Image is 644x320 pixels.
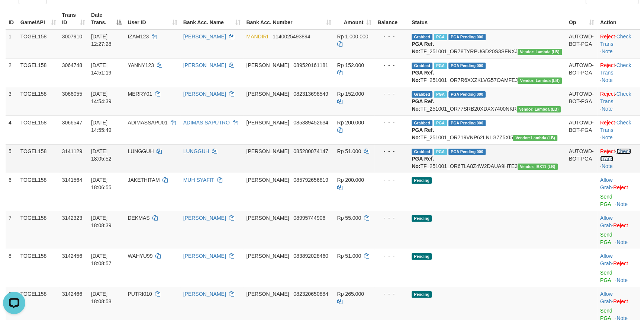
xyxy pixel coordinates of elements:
[412,156,434,169] b: PGA Ref. No:
[566,144,597,173] td: AUTOWD-BOT-PGA
[412,34,432,40] span: Grabbed
[409,115,566,144] td: TF_251001_OR719VNP62LNLG7Z5XI5
[600,120,631,133] a: Check Trans
[566,115,597,144] td: AUTOWD-BOT-PGA
[337,215,361,221] span: Rp 55.000
[616,201,628,207] a: Note
[293,215,325,221] span: Copy 08995744906 to clipboard
[409,58,566,87] td: TF_251001_OR7R6XXZKLVG57OAMFEJ
[377,119,406,126] div: - - -
[412,177,432,184] span: Pending
[337,177,364,183] span: Rp 200.000
[17,58,59,87] td: TOGEL158
[17,144,59,173] td: TOGEL158
[334,8,374,29] th: Amount: activate to sort column ascending
[374,8,409,29] th: Balance
[434,120,447,126] span: Marked by azecs1
[246,215,289,221] span: [PERSON_NAME]
[518,77,562,84] span: Vendor URL: https://dashboard.q2checkout.com/secure
[600,148,615,154] a: Reject
[597,115,640,144] td: · ·
[128,62,154,68] span: YANNY123
[448,91,486,98] span: PGA Pending
[91,148,112,162] span: [DATE] 18:05:52
[3,3,25,25] button: Open LiveChat chat widget
[62,34,83,39] span: 3007910
[566,87,597,115] td: AUTOWD-BOT-PGA
[246,62,289,68] span: [PERSON_NAME]
[434,149,447,155] span: Marked by azecs1
[616,239,628,245] a: Note
[566,58,597,87] td: AUTOWD-BOT-PGA
[600,120,615,126] a: Reject
[246,148,289,154] span: [PERSON_NAME]
[91,215,112,228] span: [DATE] 18:08:39
[293,120,328,126] span: Copy 085389452634 to clipboard
[434,63,447,69] span: Marked by azecs1
[597,211,640,249] td: ·
[377,148,406,155] div: - - -
[597,8,640,29] th: Action
[128,91,152,97] span: MERRY01
[566,8,597,29] th: Op: activate to sort column ascending
[91,120,112,133] span: [DATE] 14:55:49
[91,62,112,76] span: [DATE] 14:51:19
[293,177,328,183] span: Copy 085792656819 to clipboard
[17,8,59,29] th: Game/API: activate to sort column ascending
[180,8,244,29] th: Bank Acc. Name: activate to sort column ascending
[17,211,59,249] td: TOGEL158
[412,215,432,222] span: Pending
[6,8,17,29] th: ID
[600,177,612,190] a: Allow Grab
[62,215,83,221] span: 3142323
[616,277,628,283] a: Note
[434,91,447,98] span: Marked by azecs1
[448,63,486,69] span: PGA Pending
[377,176,406,184] div: - - -
[293,91,328,97] span: Copy 082313698549 to clipboard
[377,90,406,98] div: - - -
[600,270,612,283] a: Send PGA
[518,49,562,55] span: Vendor URL: https://dashboard.q2checkout.com/secure
[183,215,226,221] a: [PERSON_NAME]
[337,91,364,97] span: Rp 152.000
[183,34,226,39] a: [PERSON_NAME]
[62,291,83,297] span: 3142466
[613,260,628,266] a: Reject
[243,8,334,29] th: Bank Acc. Number: activate to sort column ascending
[6,115,17,144] td: 4
[62,120,83,126] span: 3066547
[17,115,59,144] td: TOGEL158
[125,8,180,29] th: User ID: activate to sort column ascending
[91,177,112,190] span: [DATE] 18:06:55
[246,177,289,183] span: [PERSON_NAME]
[600,194,612,207] a: Send PGA
[273,34,310,39] span: Copy 1140025493894 to clipboard
[409,87,566,115] td: TF_251001_OR77SRB20XDXX7400NKR
[128,253,152,259] span: WAHYU99
[337,148,361,154] span: Rp 51.000
[412,127,434,140] b: PGA Ref. No:
[517,106,561,113] span: Vendor URL: https://dashboard.q2checkout.com/secure
[597,173,640,211] td: ·
[91,291,112,304] span: [DATE] 18:08:58
[128,148,154,154] span: LUNGGUH
[600,34,631,47] a: Check Trans
[602,48,613,54] a: Note
[602,163,613,169] a: Note
[62,62,83,68] span: 3064748
[183,148,209,154] a: LUNGGUH
[246,120,289,126] span: [PERSON_NAME]
[183,91,226,97] a: [PERSON_NAME]
[513,135,557,141] span: Vendor URL: https://dashboard.q2checkout.com/secure
[409,29,566,58] td: TF_251001_OR78TYRPUGD20S3SFNXJ
[91,34,112,47] span: [DATE] 12:27:28
[293,253,328,259] span: Copy 083892028460 to clipboard
[600,34,615,39] a: Reject
[377,33,406,40] div: - - -
[600,253,612,266] a: Allow Grab
[337,62,364,68] span: Rp 152.000
[128,177,160,183] span: JAKETHITAM
[600,291,613,304] span: ·
[600,232,612,245] a: Send PGA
